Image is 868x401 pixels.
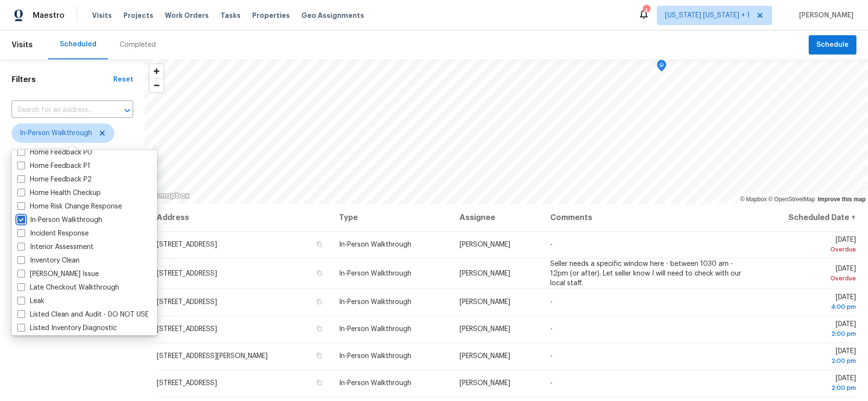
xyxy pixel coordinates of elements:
[149,79,163,92] span: Zoom out
[12,103,106,118] input: Search for an address...
[760,321,856,339] span: [DATE]
[460,353,510,360] span: [PERSON_NAME]
[17,229,89,238] label: Incident Response
[452,204,542,231] th: Assignee
[760,356,856,366] div: 2:00 pm
[460,380,510,387] span: [PERSON_NAME]
[542,204,753,231] th: Comments
[809,35,856,55] button: Schedule
[157,299,217,305] span: [STREET_ADDRESS]
[149,78,163,92] button: Zoom out
[20,128,92,138] span: In-Person Walkthrough
[17,161,90,171] label: Home Feedback P1
[339,326,411,332] span: In-Person Walkthrough
[550,261,741,287] span: Seller needs a specific window here - between 1030 am - 12pm (or after). Let seller know I will n...
[301,11,364,20] span: Geo Assignments
[339,241,411,248] span: In-Person Walkthrough
[12,75,113,84] h1: Filters
[315,240,324,249] button: Copy Address
[339,380,411,387] span: In-Person Walkthrough
[760,245,856,254] div: Overdue
[17,269,99,279] label: [PERSON_NAME] Issue
[220,12,241,19] span: Tasks
[315,351,324,360] button: Copy Address
[550,353,553,360] span: -
[315,269,324,277] button: Copy Address
[12,34,33,55] span: Visits
[17,215,102,225] label: In-Person Walkthrough
[113,75,133,84] div: Reset
[643,6,650,15] div: 4
[157,270,217,277] span: [STREET_ADDRESS]
[550,299,553,305] span: -
[550,380,553,387] span: -
[760,375,856,393] span: [DATE]
[795,11,854,20] span: [PERSON_NAME]
[753,204,856,231] th: Scheduled Date ↑
[120,40,156,50] div: Completed
[17,310,149,319] label: Listed Clean and Audit - DO NOT USE
[315,324,324,333] button: Copy Address
[760,302,856,312] div: 4:00 pm
[121,104,134,117] button: Open
[60,40,96,49] div: Scheduled
[157,241,217,248] span: [STREET_ADDRESS]
[17,323,117,333] label: Listed Inventory Diagnostic
[145,59,868,204] canvas: Map
[760,265,856,283] span: [DATE]
[156,204,331,231] th: Address
[157,353,268,360] span: [STREET_ADDRESS][PERSON_NAME]
[760,329,856,339] div: 2:00 pm
[760,348,856,366] span: [DATE]
[17,256,80,265] label: Inventory Clean
[339,270,411,277] span: In-Person Walkthrough
[17,188,101,198] label: Home Health Checkup
[33,11,65,20] span: Maestro
[339,299,411,305] span: In-Person Walkthrough
[17,175,92,184] label: Home Feedback P2
[165,11,209,20] span: Work Orders
[315,378,324,387] button: Copy Address
[550,326,553,332] span: -
[818,196,866,203] a: Improve this map
[460,241,510,248] span: [PERSON_NAME]
[550,241,553,248] span: -
[460,270,510,277] span: [PERSON_NAME]
[760,383,856,393] div: 2:00 pm
[768,196,815,203] a: OpenStreetMap
[149,64,163,78] button: Zoom in
[157,326,217,332] span: [STREET_ADDRESS]
[760,294,856,312] span: [DATE]
[17,296,44,306] label: Leak
[17,242,94,252] label: Interior Assessment
[760,274,856,283] div: Overdue
[339,353,411,360] span: In-Person Walkthrough
[760,236,856,254] span: [DATE]
[17,202,122,211] label: Home Risk Change Response
[157,380,217,387] span: [STREET_ADDRESS]
[331,204,452,231] th: Type
[665,11,750,20] span: [US_STATE] [US_STATE] + 1
[123,11,153,20] span: Projects
[252,11,290,20] span: Properties
[740,196,767,203] a: Mapbox
[460,299,510,305] span: [PERSON_NAME]
[816,39,849,51] span: Schedule
[315,297,324,306] button: Copy Address
[92,11,112,20] span: Visits
[460,326,510,332] span: [PERSON_NAME]
[17,148,92,157] label: Home Feedback P0
[657,60,666,75] div: Map marker
[17,283,119,292] label: Late Checkout Walkthrough
[148,190,190,201] a: Mapbox homepage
